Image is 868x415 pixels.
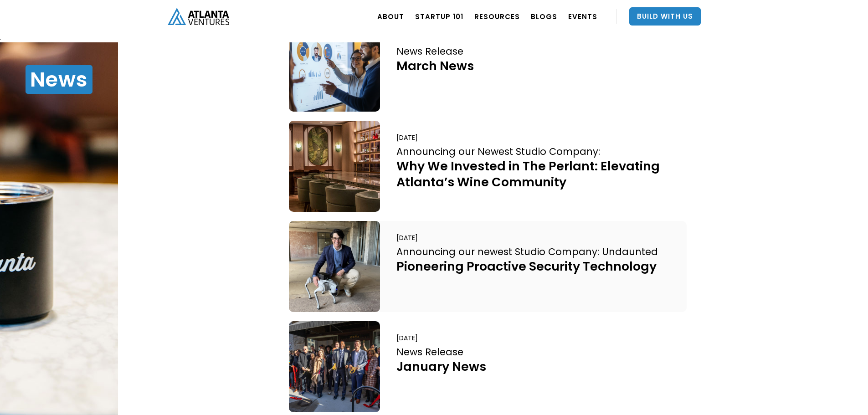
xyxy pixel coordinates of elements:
a: [DATE]Announcing our Newest Studio Company:Why We Invested in The Perlant: Elevating Atlanta’s Wi... [289,121,687,212]
a: Startup 101 [415,4,463,29]
div: [DATE] [396,133,418,142]
div: Announcing our Newest Studio Company: [396,145,678,158]
a: EVENTS [568,4,597,29]
a: [DATE]News ReleaseJanuary News [289,321,687,412]
div: [DATE] [396,333,418,343]
div: Pioneering Proactive Security Technology [396,258,658,274]
div: January News [396,359,486,374]
a: ABOUT [377,4,404,29]
a: Build With Us [629,7,701,26]
a: News ReleaseMarch News [289,20,687,112]
div: [DATE] [396,233,418,242]
div: Why We Invested in The Perlant: Elevating Atlanta’s Wine Community [396,158,678,190]
div: Announcing our newest Studio Company: Undaunted [396,246,658,258]
a: RESOURCES [474,4,520,29]
div: News Release [396,45,474,57]
h1: News [26,65,92,94]
div: March News [396,58,474,74]
a: BLOGS [531,4,557,29]
a: [DATE]Announcing our newest Studio Company: UndauntedPioneering Proactive Security Technology [289,221,687,312]
div: News Release [396,346,486,358]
